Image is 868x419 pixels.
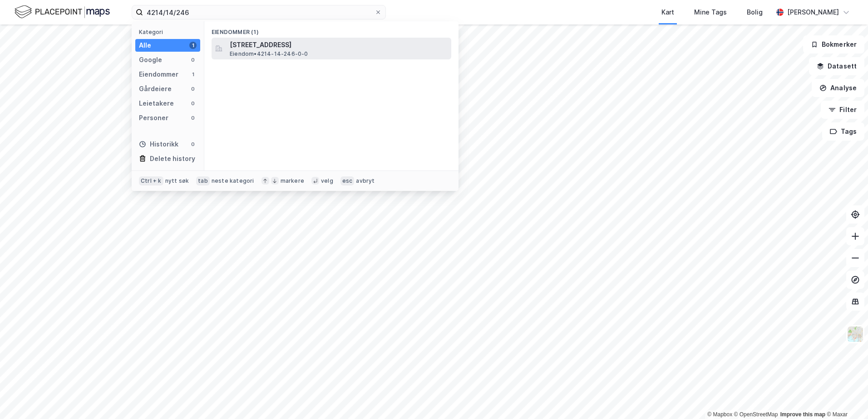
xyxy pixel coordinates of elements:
[780,411,825,418] a: Improve this map
[847,326,864,343] img: Z
[139,69,178,80] div: Eiendommer
[787,7,839,18] div: [PERSON_NAME]
[196,176,210,185] div: tab
[321,177,333,185] div: velg
[189,42,197,49] div: 1
[809,57,864,75] button: Datasett
[139,98,174,109] div: Leietakere
[340,176,355,185] div: esc
[189,114,197,122] div: 0
[139,29,200,35] div: Kategori
[189,85,197,93] div: 0
[189,71,197,78] div: 1
[661,7,674,18] div: Kart
[822,122,864,141] button: Tags
[281,177,304,185] div: markere
[821,101,864,119] button: Filter
[204,21,459,38] div: Eiendommer (1)
[143,5,375,19] input: Søk på adresse, matrikkel, gårdeiere, leietakere eller personer
[15,4,110,20] img: logo.f888ab2527a4732fd821a326f86c7f29.svg
[189,141,197,148] div: 0
[139,112,168,123] div: Personer
[139,83,172,94] div: Gårdeiere
[150,153,195,164] div: Delete history
[189,100,197,107] div: 0
[139,54,162,65] div: Google
[212,177,254,185] div: neste kategori
[803,35,864,54] button: Bokmerker
[694,7,727,18] div: Mine Tags
[189,56,197,63] div: 0
[165,177,189,185] div: nytt søk
[230,39,448,50] span: [STREET_ADDRESS]
[747,7,763,18] div: Bolig
[230,50,308,58] span: Eiendom • 4214-14-246-0-0
[812,79,864,97] button: Analyse
[356,177,375,185] div: avbryt
[707,411,732,418] a: Mapbox
[139,176,163,185] div: Ctrl + k
[139,40,151,51] div: Alle
[139,139,178,150] div: Historikk
[734,411,778,418] a: OpenStreetMap
[823,375,868,419] iframe: Chat Widget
